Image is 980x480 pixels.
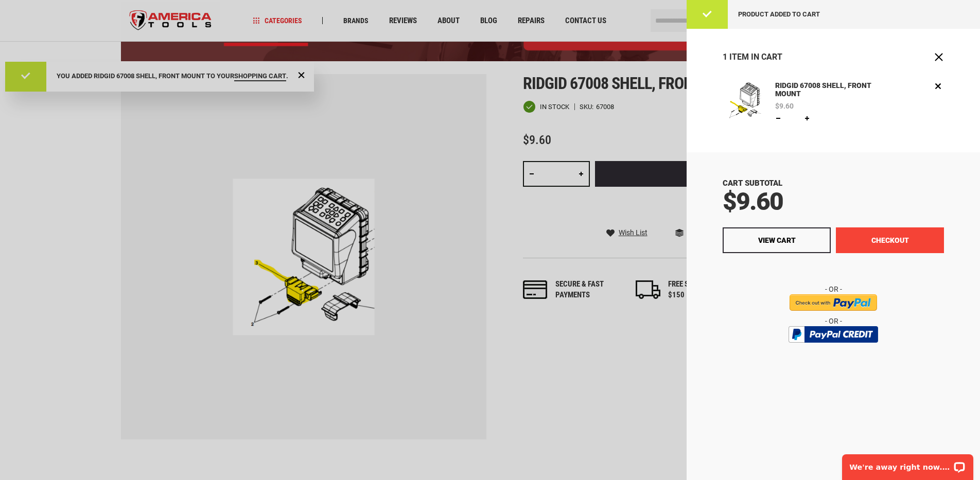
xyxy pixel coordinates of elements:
[729,52,782,62] span: Item in Cart
[795,345,872,357] img: btn_bml_text.png
[775,102,794,110] span: $9.60
[934,52,944,62] button: Close
[723,80,763,120] img: RIDGID 67008 SHELL, FRONT MOUNT
[835,448,980,480] iframe: LiveChat chat widget
[723,52,727,62] span: 1
[723,80,763,124] a: RIDGID 67008 SHELL, FRONT MOUNT
[723,179,782,188] span: Cart Subtotal
[773,80,891,100] a: RIDGID 67008 SHELL, FRONT MOUNT
[836,227,944,253] button: Checkout
[723,227,831,253] a: View Cart
[758,236,796,244] span: View Cart
[723,187,783,216] span: $9.60
[738,10,820,18] span: Product added to cart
